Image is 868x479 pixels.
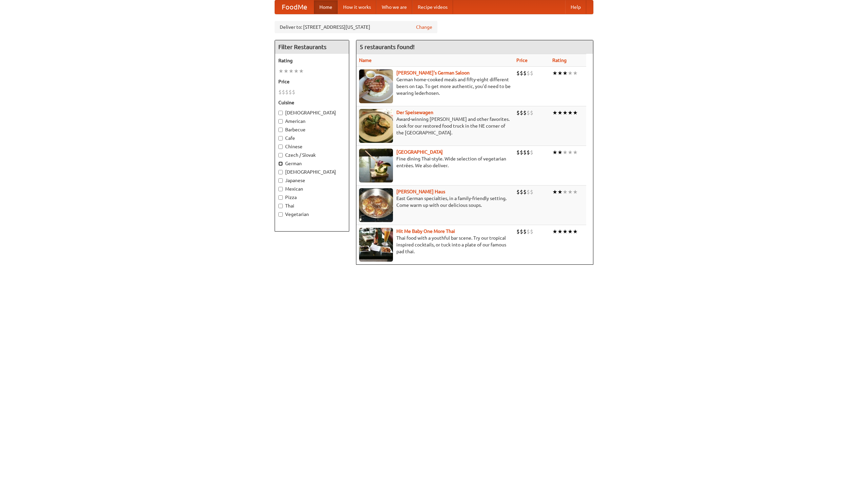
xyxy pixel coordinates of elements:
li: ★ [552,69,557,77]
label: Vegetarian [278,211,346,218]
label: Chinese [278,143,346,150]
li: ★ [563,109,568,116]
li: ★ [289,67,294,75]
h5: Price [278,78,346,85]
li: $ [516,188,520,196]
h5: Cuisine [278,99,346,106]
li: ★ [573,109,578,116]
li: ★ [557,228,563,235]
a: Who we are [376,0,412,14]
a: FoodMe [275,0,314,14]
li: ★ [563,228,568,235]
li: ★ [568,69,573,77]
li: $ [530,149,533,156]
a: Hit Me Baby One More Thai [396,228,455,234]
label: Pizza [278,194,346,201]
li: $ [523,109,527,116]
h5: Rating [278,57,346,64]
li: $ [520,109,523,116]
li: ★ [278,67,283,75]
label: Japanese [278,177,346,184]
li: $ [523,228,527,235]
li: ★ [563,69,568,77]
li: ★ [557,149,563,156]
label: Barbecue [278,126,346,133]
label: Thai [278,202,346,209]
li: ★ [557,69,563,77]
label: Czech / Slovak [278,152,346,158]
li: $ [520,228,523,235]
h4: Filter Restaurants [275,40,349,54]
a: Rating [552,58,567,63]
input: Czech / Slovak [278,153,283,157]
a: [PERSON_NAME] Haus [396,189,445,194]
input: Mexican [278,187,283,191]
li: $ [292,88,295,96]
input: Chinese [278,145,283,149]
input: Pizza [278,195,283,200]
a: Recipe videos [412,0,453,14]
li: $ [530,188,533,196]
img: babythai.jpg [359,228,393,262]
li: $ [520,188,523,196]
input: [DEMOGRAPHIC_DATA] [278,111,283,115]
input: German [278,161,283,166]
li: ★ [563,188,568,196]
img: satay.jpg [359,149,393,182]
p: Fine dining Thai-style. Wide selection of vegetarian entrées. We also deliver. [359,155,511,169]
input: Vegetarian [278,212,283,217]
a: Der Speisewagen [396,110,433,115]
li: ★ [573,69,578,77]
li: $ [527,188,530,196]
li: ★ [568,228,573,235]
li: $ [523,69,527,77]
li: $ [289,88,292,96]
label: German [278,160,346,167]
p: Award-winning [PERSON_NAME] and other favorites. Look for our restored food truck in the NE corne... [359,116,511,136]
li: $ [523,188,527,196]
li: ★ [552,109,557,116]
div: Deliver to: [STREET_ADDRESS][US_STATE] [275,21,437,33]
input: Japanese [278,178,283,183]
a: Home [314,0,338,14]
li: $ [527,228,530,235]
li: $ [527,69,530,77]
input: Barbecue [278,128,283,132]
a: How it works [338,0,376,14]
label: American [278,118,346,125]
li: $ [520,69,523,77]
li: ★ [557,188,563,196]
li: ★ [283,67,289,75]
label: [DEMOGRAPHIC_DATA] [278,109,346,116]
li: $ [520,149,523,156]
input: Cafe [278,136,283,140]
ng-pluralize: 5 restaurants found! [360,44,415,50]
li: $ [527,149,530,156]
a: [GEOGRAPHIC_DATA] [396,149,443,155]
li: $ [516,149,520,156]
a: Help [565,0,586,14]
li: $ [530,69,533,77]
li: ★ [552,228,557,235]
li: $ [530,109,533,116]
img: speisewagen.jpg [359,109,393,143]
li: $ [527,109,530,116]
p: German home-cooked meals and fifty-eight different beers on tap. To get more authentic, you'd nee... [359,76,511,96]
input: [DEMOGRAPHIC_DATA] [278,170,283,174]
li: ★ [573,149,578,156]
a: Price [516,58,528,63]
li: ★ [568,109,573,116]
li: $ [516,228,520,235]
label: Cafe [278,135,346,141]
img: kohlhaus.jpg [359,188,393,222]
li: ★ [568,149,573,156]
a: [PERSON_NAME]'s German Saloon [396,70,470,75]
li: ★ [552,188,557,196]
li: ★ [563,149,568,156]
li: ★ [294,67,299,75]
li: ★ [552,149,557,156]
img: esthers.jpg [359,69,393,103]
